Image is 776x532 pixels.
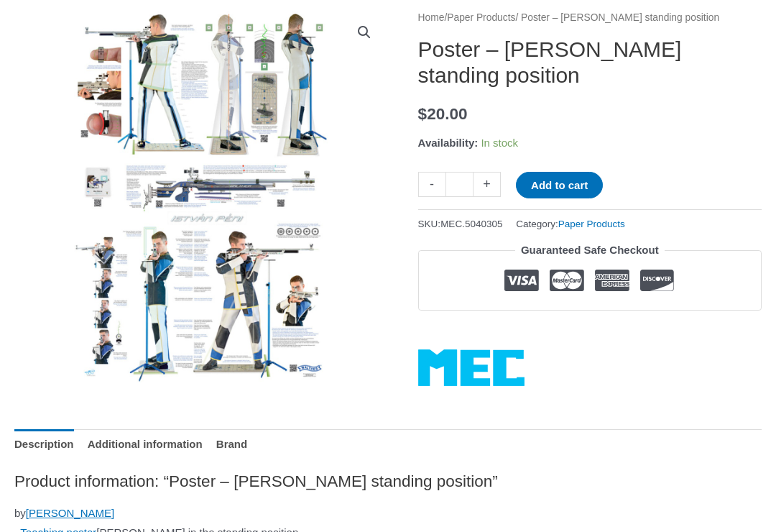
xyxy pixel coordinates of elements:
a: + [474,173,501,198]
iframe: Customer reviews powered by Trustpilot [418,322,762,339]
h1: Poster – [PERSON_NAME] standing position [418,37,762,89]
a: [PERSON_NAME] [26,508,114,520]
a: Additional information [88,430,203,461]
span: In stock [481,137,518,150]
legend: Guaranteed Safe Checkout [515,241,665,261]
a: Paper Products [558,219,625,230]
a: Brand [216,430,247,461]
h2: Product information: “Poster – [PERSON_NAME] standing position” [14,472,762,492]
a: MEC [418,350,525,387]
a: Home [418,13,445,24]
input: Product quantity [445,173,474,198]
a: Description [14,430,74,461]
a: - [418,173,445,198]
span: SKU: [418,216,503,234]
bdi: 20.00 [418,106,468,124]
a: View full-screen image gallery [351,20,377,46]
a: Paper Products [447,13,515,24]
button: Add to cart [516,173,603,199]
span: MEC.5040305 [440,219,502,230]
span: $ [418,106,428,124]
span: Category: [516,216,625,234]
nav: Breadcrumb [418,9,762,28]
span: Availability: [418,137,479,150]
